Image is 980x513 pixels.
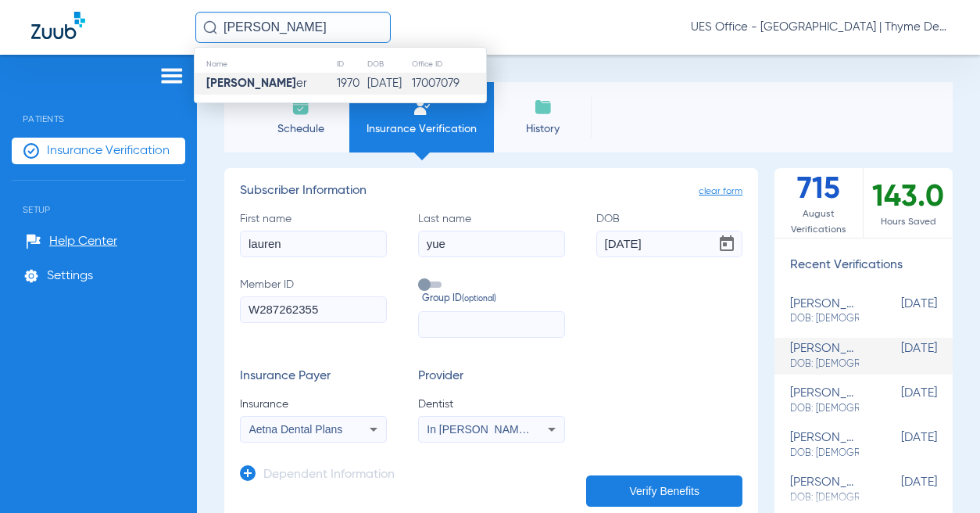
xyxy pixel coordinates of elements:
[790,402,859,416] span: DOB: [DEMOGRAPHIC_DATA]
[859,475,937,504] span: [DATE]
[206,77,307,89] span: er
[691,20,949,35] span: UES Office - [GEOGRAPHIC_DATA] | Thyme Dental Care
[31,12,85,39] img: Zuub Logo
[47,268,93,284] span: Settings
[411,73,486,95] td: 17007079
[418,211,565,257] label: Last name
[249,423,343,436] span: Aetna Dental Plans
[26,234,117,249] a: Help Center
[240,277,387,338] label: Member ID
[859,386,937,415] span: [DATE]
[596,211,743,257] label: DOB
[195,56,336,73] th: Name
[12,90,185,124] span: Patients
[367,56,411,73] th: DOB
[427,423,592,436] span: In [PERSON_NAME] 1205114618
[240,396,387,412] span: Insurance
[418,231,565,257] input: Last name
[699,184,742,199] span: clear form
[367,73,411,95] td: [DATE]
[263,121,338,137] span: Schedule
[418,396,565,412] span: Dentist
[263,468,395,483] h3: Dependent Information
[206,77,296,89] strong: [PERSON_NAME]
[418,369,565,385] h3: Provider
[336,73,367,95] td: 1970
[47,143,170,159] span: Insurance Verification
[240,211,387,257] label: First name
[49,234,117,249] span: Help Center
[790,342,859,371] div: [PERSON_NAME]
[413,98,431,117] img: Manual Insurance Verification
[864,168,953,238] div: 143.0
[240,231,387,257] input: First name
[864,214,953,230] span: Hours Saved
[774,206,863,238] span: August Verifications
[790,386,859,415] div: [PERSON_NAME]
[586,475,742,507] button: Verify Benefits
[790,312,859,326] span: DOB: [DEMOGRAPHIC_DATA]
[422,292,565,307] span: Group ID
[361,121,482,137] span: Insurance Verification
[506,121,580,137] span: History
[859,297,937,326] span: [DATE]
[195,12,391,43] input: Search for patients
[790,475,859,504] div: [PERSON_NAME]
[790,297,859,326] div: [PERSON_NAME]
[240,369,387,385] h3: Insurance Payer
[12,181,185,215] span: Setup
[336,56,367,73] th: ID
[240,184,742,199] h3: Subscriber Information
[774,168,864,238] div: 715
[790,447,859,461] span: DOB: [DEMOGRAPHIC_DATA]
[534,98,553,117] img: History
[596,231,743,257] input: DOBOpen calendar
[790,431,859,460] div: [PERSON_NAME]
[203,20,217,34] img: Search Icon
[790,357,859,371] span: DOB: [DEMOGRAPHIC_DATA]
[859,342,937,371] span: [DATE]
[411,56,486,73] th: Office ID
[859,431,937,460] span: [DATE]
[291,98,310,117] img: Schedule
[240,296,387,323] input: Member ID
[159,66,184,85] img: hamburger-icon
[774,258,953,274] h3: Recent Verifications
[711,228,742,260] button: Open calendar
[462,292,496,307] small: (optional)
[902,438,980,513] iframe: Chat Widget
